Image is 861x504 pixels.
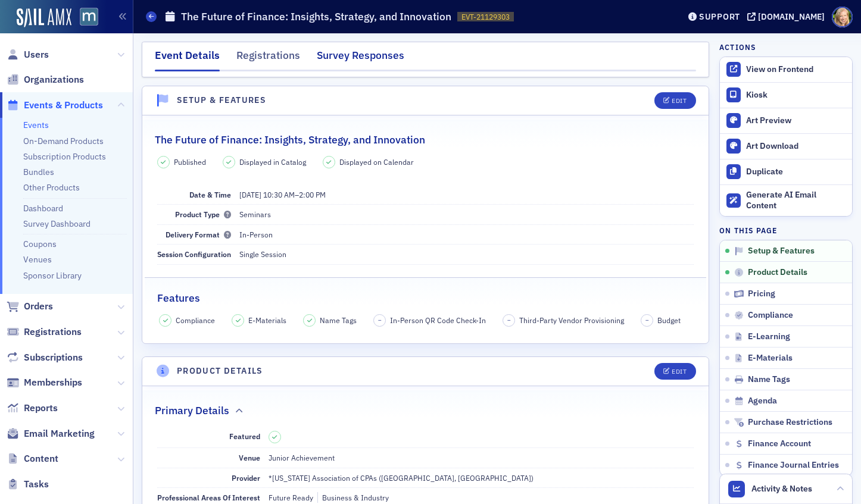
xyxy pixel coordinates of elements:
span: Budget [657,315,681,325]
time: 10:30 AM [263,190,295,199]
span: Email Marketing [24,427,95,440]
span: – [239,190,326,199]
a: Users [7,48,49,61]
div: Edit [672,368,687,375]
a: Events & Products [7,99,103,112]
span: Finance Account [748,439,811,449]
a: Tasks [7,478,49,491]
div: Support [699,11,740,22]
div: Business & Industry [317,492,389,503]
span: Registrations [24,325,82,339]
img: SailAMX [17,8,71,27]
span: – [378,316,382,324]
span: Compliance [748,310,793,321]
a: Subscriptions [7,351,83,364]
span: Single Session [239,249,286,259]
span: Organizations [24,73,84,86]
span: – [645,316,649,324]
span: Name Tags [748,374,790,385]
h4: Setup & Features [177,94,266,107]
span: Users [24,48,49,61]
span: Reports [24,402,58,415]
span: Compliance [176,315,215,325]
span: Purchase Restrictions [748,417,832,428]
span: Pricing [748,289,775,299]
span: – [507,316,511,324]
button: Duplicate [720,159,852,184]
span: Professional Areas Of Interest [157,493,260,502]
a: Reports [7,402,58,415]
a: Events [23,120,49,130]
span: Third-Party Vendor Provisioning [519,315,624,325]
span: In-Person [239,230,273,239]
a: Orders [7,300,53,313]
a: Coupons [23,239,57,249]
button: Edit [654,92,695,109]
span: Memberships [24,376,82,389]
time: 2:00 PM [299,190,326,199]
div: Art Download [746,141,846,152]
span: Seminars [239,209,271,219]
a: Organizations [7,73,84,86]
a: View Homepage [71,8,98,28]
span: Tasks [24,478,49,491]
button: Edit [654,363,695,380]
a: Survey Dashboard [23,218,91,229]
h2: Features [157,290,200,306]
div: View on Frontend [746,64,846,75]
span: Featured [229,431,260,441]
a: Kiosk [720,83,852,108]
a: Venues [23,254,52,265]
div: Edit [672,98,687,104]
a: Sponsor Library [23,270,82,281]
span: Product Details [748,267,807,278]
span: Date & Time [189,190,231,199]
span: Delivery Format [166,230,231,239]
h4: Actions [719,42,756,52]
a: Subscription Products [23,151,106,162]
div: [DOMAIN_NAME] [758,11,825,22]
h1: The Future of Finance: Insights, Strategy, and Innovation [181,10,451,24]
span: Product Type [175,209,231,219]
h4: Product Details [177,365,263,377]
h2: Primary Details [155,403,229,418]
span: Provider [232,473,260,483]
span: Setup & Features [748,246,815,256]
span: Displayed in Catalog [239,156,306,167]
span: Published [174,156,206,167]
span: Agenda [748,396,777,406]
span: [DATE] [239,190,261,199]
div: Kiosk [746,90,846,101]
a: Art Download [720,133,852,159]
div: Future Ready [269,492,313,503]
span: In-Person QR Code Check-In [390,315,486,325]
a: Memberships [7,376,82,389]
div: Registrations [236,48,300,70]
a: On-Demand Products [23,136,104,146]
span: Events & Products [24,99,103,112]
span: E-Materials [748,353,793,364]
span: E-Materials [248,315,286,325]
h4: On this page [719,225,853,236]
div: Survey Responses [317,48,404,70]
a: Dashboard [23,203,63,214]
span: Session Configuration [157,249,231,259]
span: Venue [239,453,260,462]
span: EVT-21129303 [461,12,510,22]
span: Profile [832,7,853,27]
a: Email Marketing [7,427,95,440]
span: Finance Journal Entries [748,460,839,471]
span: Displayed on Calendar [339,156,414,167]
div: Generate AI Email Content [746,190,846,211]
span: Content [24,452,58,465]
div: Event Details [155,48,220,71]
button: Generate AI Email Content [720,184,852,217]
h2: The Future of Finance: Insights, Strategy, and Innovation [155,132,425,148]
a: Bundles [23,167,54,177]
div: Art Preview [746,115,846,126]
span: *[US_STATE] Association of CPAs ([GEOGRAPHIC_DATA], [GEOGRAPHIC_DATA]) [269,473,534,483]
span: Activity & Notes [751,483,812,495]
span: Name Tags [320,315,357,325]
a: Other Products [23,182,80,193]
